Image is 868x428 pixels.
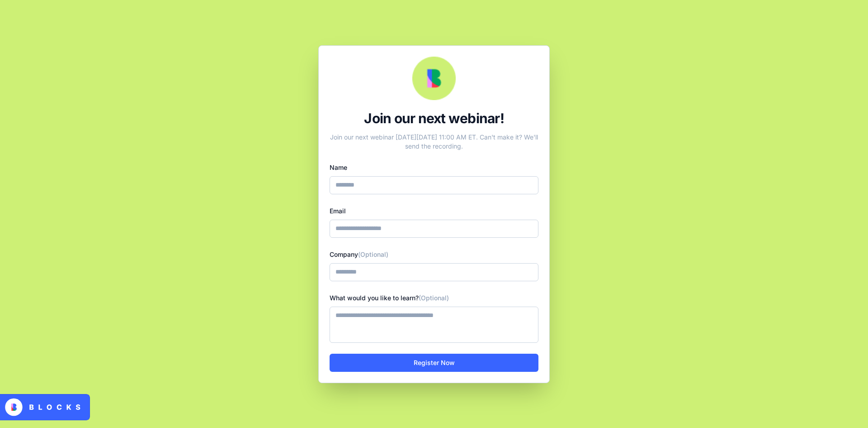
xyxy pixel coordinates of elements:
[419,294,449,302] span: (Optional)
[358,250,388,258] span: (Optional)
[330,110,538,126] div: Join our next webinar!
[330,164,347,171] label: Name
[412,57,456,100] img: Webinar Logo
[330,250,388,258] label: Company
[330,354,538,372] button: Register Now
[330,207,346,215] label: Email
[330,129,538,151] div: Join our next webinar [DATE][DATE] 11:00 AM ET. Can't make it? We'll send the recording.
[330,294,449,302] label: What would you like to learn?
